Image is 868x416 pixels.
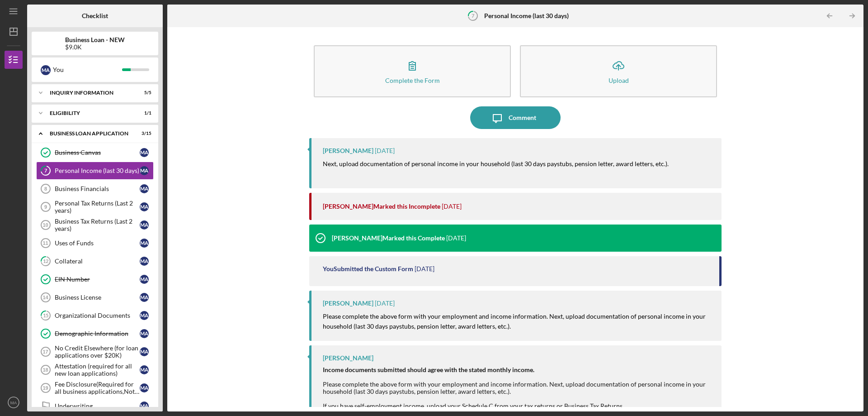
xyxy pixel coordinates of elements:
a: 19Fee Disclosure(Required for all business applications,Not needed for Contractor loans)MA [36,379,154,397]
div: M A [140,275,149,284]
div: BUSINESS LOAN APPLICATION [50,131,129,136]
div: If you have self-employment income, upload your Schedule C from your tax returns or Business Tax ... [323,402,712,410]
div: Comment [509,106,536,129]
div: You Submitted the Custom Form [323,265,413,273]
div: [PERSON_NAME] Marked this Complete [332,234,445,242]
div: Personal Income (last 30 days) [55,167,140,174]
tspan: 8 [44,186,47,191]
a: 8Business FinancialsMA [36,180,154,198]
tspan: 11 [42,240,48,246]
a: 14Business LicenseMA [36,288,154,306]
div: ELIGIBILITY [50,110,129,116]
div: Business License [55,294,140,301]
tspan: 14 [42,295,48,300]
mark: Please complete the above form with your employment and income information. Next, upload document... [323,312,707,330]
div: M A [140,347,149,356]
div: 3 / 15 [135,131,151,136]
div: M A [140,383,149,392]
tspan: 15 [43,313,48,319]
tspan: 7 [472,13,475,19]
a: 18Attestation (required for all new loan applications)MA [36,361,154,379]
button: Upload [520,45,717,97]
strong: Income documents submitted should agree with the stated monthly income. [323,366,534,373]
button: Complete the Form [314,45,511,97]
time: 2025-08-19 15:18 [446,234,466,242]
div: EIN Number [55,276,140,283]
tspan: 10 [42,222,48,228]
div: INQUIRY INFORMATION [50,90,129,96]
b: Checklist [82,12,108,19]
div: [PERSON_NAME] Marked this Incomplete [323,203,440,210]
a: 12CollateralMA [36,252,154,270]
div: M A [140,293,149,302]
tspan: 9 [44,204,47,210]
a: 17No Credit Elsewhere (for loan applications over $20K)MA [36,343,154,361]
button: Comment [470,106,561,129]
tspan: 19 [42,385,48,391]
a: 10Business Tax Returns (Last 2 years)MA [36,216,154,234]
tspan: 12 [43,258,48,264]
div: [PERSON_NAME] [323,300,373,307]
a: Business CanvasMA [36,143,154,162]
b: Personal Income (last 30 days) [484,12,569,19]
a: 9Personal Tax Returns (Last 2 years)MA [36,198,154,216]
tspan: 7 [44,168,47,174]
a: EIN NumberMA [36,270,154,288]
b: Business Loan - NEW [65,36,125,43]
time: 2025-08-06 18:27 [375,300,395,307]
div: M A [140,329,149,338]
mark: Next, upload documentation of personal income in your household (last 30 days paystubs, pension l... [323,160,669,167]
div: Complete the Form [385,77,440,84]
tspan: 17 [42,349,48,354]
a: 11Uses of FundsMA [36,234,154,252]
div: Personal Tax Returns (Last 2 years) [55,200,140,214]
div: M A [140,166,149,175]
div: M A [140,402,149,411]
a: 7Personal Income (last 30 days)MA [36,162,154,180]
div: Business Tax Returns (Last 2 years) [55,218,140,232]
div: Business Financials [55,185,140,192]
text: MA [10,400,17,405]
div: You [53,62,122,77]
div: Collateral [55,258,140,265]
div: Upload [609,77,629,84]
div: M A [140,239,149,248]
div: [PERSON_NAME] [323,354,373,362]
div: Business Canvas [55,149,140,156]
div: M A [140,148,149,157]
div: M A [140,220,149,230]
div: M A [140,257,149,266]
time: 2025-08-19 15:19 [442,203,462,210]
div: M A [140,311,149,320]
div: $9.0K [65,43,125,51]
div: 1 / 1 [135,110,151,116]
div: Organizational Documents [55,312,140,319]
div: Please complete the above form with your employment and income information. Next, upload document... [323,381,712,395]
div: M A [41,65,51,75]
a: Demographic InformationMA [36,325,154,343]
div: Underwriting [55,402,140,410]
div: Uses of Funds [55,239,140,247]
div: Attestation (required for all new loan applications) [55,363,140,377]
time: 2025-08-18 16:14 [415,265,434,273]
div: M A [140,184,149,193]
div: M A [140,365,149,374]
a: 15Organizational DocumentsMA [36,306,154,325]
a: UnderwritingMA [36,397,154,415]
div: M A [140,202,149,211]
tspan: 18 [42,367,48,373]
div: No Credit Elsewhere (for loan applications over $20K) [55,344,140,359]
div: [PERSON_NAME] [323,147,373,154]
div: Fee Disclosure(Required for all business applications,Not needed for Contractor loans) [55,381,140,395]
time: 2025-08-19 15:19 [375,147,395,154]
div: 5 / 5 [135,90,151,96]
button: MA [5,393,23,411]
div: Demographic Information [55,330,140,337]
